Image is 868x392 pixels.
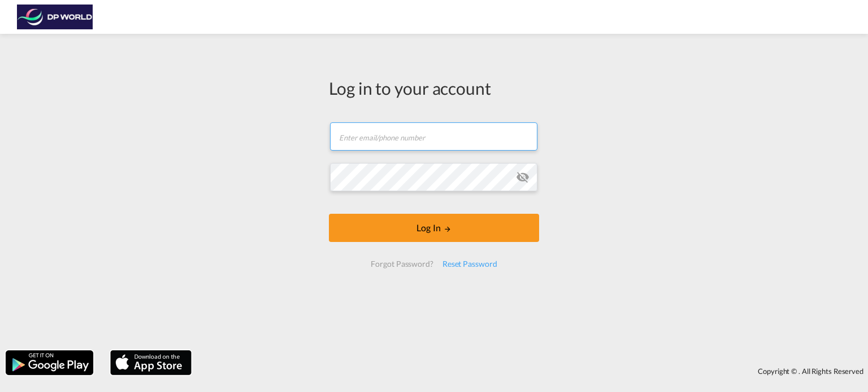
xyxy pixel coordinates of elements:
div: Copyright © . All Rights Reserved [197,362,868,381]
div: Reset Password [438,254,502,274]
div: Forgot Password? [366,254,437,274]
div: Log in to your account [329,76,539,100]
img: apple.png [109,349,193,376]
button: LOGIN [329,214,539,242]
input: Enter email/phone number [330,122,537,151]
md-icon: icon-eye-off [516,170,530,184]
img: c08ca190194411f088ed0f3ba295208c.png [17,5,93,30]
img: google.png [5,349,94,376]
